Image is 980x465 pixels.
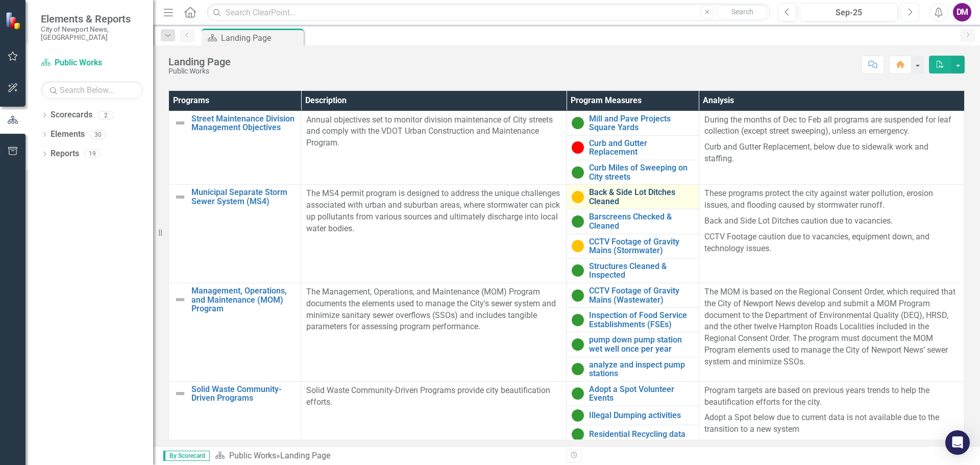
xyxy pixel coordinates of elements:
span: By Scorecard [163,451,210,461]
p: These programs protect the city against water pollution, erosion issues, and flooding caused by s... [704,188,959,213]
img: Not Defined [174,387,186,400]
a: analyze and inspect pump stations [589,360,693,378]
img: Caution [572,191,584,203]
div: Open Intercom Messenger [945,430,970,455]
img: On Target [572,314,584,326]
a: Structures Cleaned & Inspected [589,262,693,280]
td: Double-Click to Edit Right Click for Context Menu [567,234,699,258]
a: Residential Recycling data [589,430,693,439]
div: » [215,450,559,462]
button: Sep-25 [800,3,898,21]
p: Program targets are based on previous years trends to help the beautification efforts for the city. [704,385,959,410]
button: DM [953,3,971,21]
span: Annual objectives set to monitor division maintenance of City streets and comply with the VDOT Ur... [306,115,553,148]
div: Landing Page [168,56,231,67]
a: Public Works [41,57,143,69]
img: On Target [572,166,584,179]
a: Curb and Gutter Replacement [589,139,693,157]
span: Elements & Reports [41,13,143,25]
img: Not Defined [174,293,186,306]
td: Double-Click to Edit Right Click for Context Menu [567,258,699,283]
a: CCTV Footage of Gravity Mains (Stormwater) [589,237,693,255]
img: Not Defined [174,191,186,203]
td: Double-Click to Edit Right Click for Context Menu [567,135,699,160]
small: City of Newport News, [GEOGRAPHIC_DATA] [41,25,143,42]
p: Curb and Gutter Replacement, below due to sidewalk work and staffing. [704,139,959,165]
a: Solid Waste Community-Driven Programs [191,385,296,403]
td: Double-Click to Edit [699,111,964,185]
div: Public Works [168,67,231,75]
a: Scorecards [51,109,92,121]
img: ClearPoint Strategy [5,11,23,30]
td: Double-Click to Edit Right Click for Context Menu [567,332,699,357]
img: On Target [572,338,584,351]
td: Double-Click to Edit Right Click for Context Menu [567,185,699,209]
div: Landing Page [221,32,301,44]
input: Search ClearPoint... [207,4,770,21]
a: Illegal Dumping activities [589,411,693,420]
td: Double-Click to Edit Right Click for Context Menu [567,357,699,381]
td: Double-Click to Edit Right Click for Context Menu [169,381,301,444]
a: Inspection of Food Service Establishments (FSEs) [589,311,693,329]
div: 19 [84,150,101,158]
a: Management, Operations, and Maintenance (MOM) Program [191,286,296,313]
img: On Target [572,117,584,129]
p: During the months of Dec to Feb all programs are suspended for leaf collection (except street swe... [704,114,959,140]
span: Search [731,8,753,16]
a: Barscreens Checked & Cleaned [589,212,693,230]
td: Double-Click to Edit Right Click for Context Menu [567,209,699,234]
td: Double-Click to Edit [699,283,964,381]
img: Not Defined [174,117,186,129]
td: Double-Click to Edit Right Click for Context Menu [567,381,699,406]
td: Double-Click to Edit Right Click for Context Menu [567,111,699,135]
a: Mill and Pave Projects Square Yards [589,114,693,132]
a: pump down pump station wet well once per year [589,335,693,353]
td: Double-Click to Edit Right Click for Context Menu [169,283,301,381]
div: 30 [90,130,106,139]
img: On Target [572,289,584,302]
p: Adopt a Spot below due to current data is not available due to the transition to a new system [704,410,959,435]
img: On Target [572,409,584,422]
img: On Target [572,387,584,400]
td: Double-Click to Edit Right Click for Context Menu [567,308,699,332]
img: On Target [572,363,584,375]
a: Street Maintenance Division Management Objectives [191,114,296,132]
a: Curb Miles of Sweeping on City streets [589,163,693,181]
td: Double-Click to Edit [699,381,964,444]
a: Back & Side Lot Ditches Cleaned [589,188,693,206]
img: Below Target [572,141,584,154]
td: Double-Click to Edit Right Click for Context Menu [567,160,699,185]
img: On Target [572,215,584,228]
td: Double-Click to Edit Right Click for Context Menu [169,185,301,283]
a: Adopt a Spot Volunteer Events [589,385,693,403]
td: Double-Click to Edit Right Click for Context Menu [169,111,301,185]
p: Solid Waste Community-Driven Programs provide city beautification efforts. [306,385,561,408]
td: Double-Click to Edit [699,185,964,283]
a: Public Works [229,451,276,460]
img: On Target [572,264,584,277]
div: Sep-25 [803,7,894,19]
span: The MS4 permit program is designed to address the unique challenges associated with urban and sub... [306,188,560,233]
input: Search Below... [41,81,143,99]
p: The MOM is based on the Regional Consent Order, which required that the City of Newport News deve... [704,286,959,368]
td: Double-Click to Edit Right Click for Context Menu [567,283,699,307]
a: Elements [51,129,85,140]
td: Double-Click to Edit Right Click for Context Menu [567,425,699,444]
p: Back and Side Lot Ditches caution due to vacancies. [704,213,959,229]
button: Search [717,5,768,19]
img: Caution [572,240,584,252]
a: Reports [51,148,79,160]
td: Double-Click to Edit Right Click for Context Menu [567,406,699,425]
a: CCTV Footage of Gravity Mains (Wastewater) [589,286,693,304]
a: Municipal Separate Storm Sewer System (MS4) [191,188,296,206]
span: The Management, Operations, and Maintenance (MOM) Program documents the elements used to manage t... [306,287,556,332]
div: 2 [97,111,114,119]
p: CCTV Footage caution due to vacancies, equipment down, and technology issues. [704,229,959,255]
div: Landing Page [280,451,330,460]
img: On Target [572,428,584,440]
